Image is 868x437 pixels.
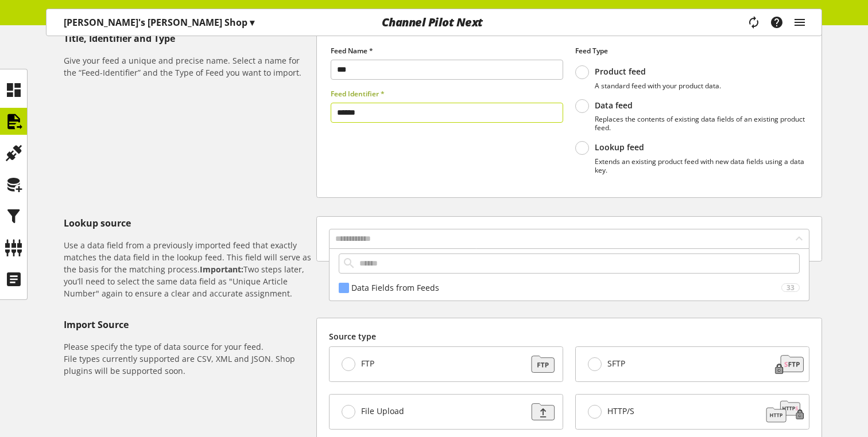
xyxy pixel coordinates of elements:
p: A standard feed with your product data. [595,81,721,90]
p: Product feed [595,67,721,77]
img: f3ac9b204b95d45582cf21fad1a323cf.svg [520,400,560,423]
p: Data feed [595,100,808,111]
span: HTTP/S [607,406,634,416]
h5: Import Source [64,318,312,331]
p: Replaces the contents of existing data fields of an existing product feed. [595,115,808,132]
span: File Upload [361,406,404,416]
img: cbdcb026b331cf72755dc691680ce42b.svg [763,400,807,423]
div: Data Fields from Feeds [351,282,781,294]
img: 1a078d78c93edf123c3bc3fa7bc6d87d.svg [766,353,807,376]
img: 88a670171dbbdb973a11352c4ab52784.svg [520,353,560,376]
p: [PERSON_NAME]'s [PERSON_NAME] Shop [64,15,254,29]
div: 33 [781,283,800,292]
label: Feed Type [575,46,808,56]
span: SFTP [607,358,625,369]
nav: main navigation [46,9,822,36]
span: Feed Name * [331,46,373,56]
span: FTP [361,358,374,369]
b: Important: [200,264,243,275]
span: Feed Identifier * [331,89,385,99]
h5: Lookup source [64,216,312,230]
span: ▾ [250,16,254,29]
h6: Please specify the type of data source for your feed. File types currently supported are CSV, XML... [64,341,312,377]
h6: Give your feed a unique and precise name. Select a name for the “Feed-Identifier” and the Type of... [64,54,312,79]
p: Lookup feed [595,142,808,153]
label: Source type [329,330,809,342]
p: Extends an existing product feed with new data fields using a data key. [595,157,808,174]
h6: Use a data field from a previously imported feed that exactly matches the data field in the looku... [64,239,312,299]
h5: Title, Identifier and Type [64,32,312,45]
